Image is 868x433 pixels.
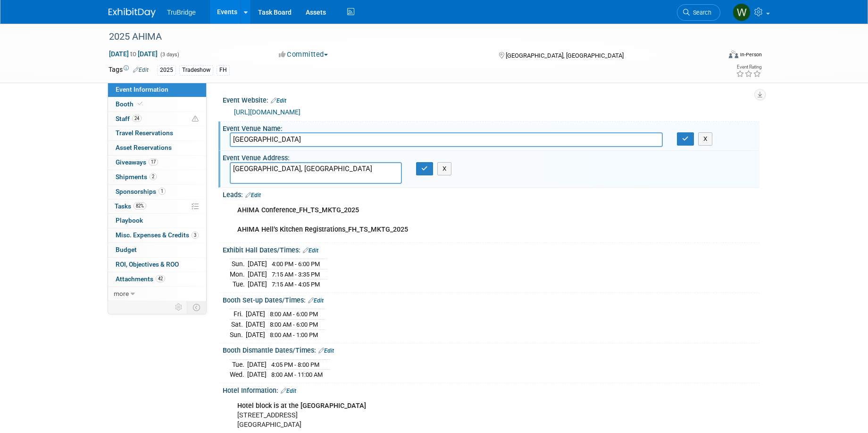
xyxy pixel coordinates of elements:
[303,247,318,254] a: Edit
[237,225,408,234] b: AHIMA Hell’s Kitchen Registrations_FH_TS_MKTG_2025
[318,347,334,354] a: Edit
[156,275,165,282] span: 42
[116,144,172,151] span: Asset Reservations
[106,28,706,45] div: 2025 AHIMA
[108,258,206,272] a: ROI, Objectives & ROO
[247,370,267,380] td: [DATE]
[223,151,759,163] div: Event Venue Address:
[116,260,179,268] span: ROI, Objectives & ROO
[271,371,323,378] span: 8:00 AM - 11:00 AM
[167,9,196,16] span: TruBridge
[230,320,246,330] td: Sat.
[740,51,762,58] div: In-Person
[115,202,146,210] span: Tasks
[248,279,267,289] td: [DATE]
[114,290,129,297] span: more
[116,275,165,283] span: Attachments
[108,97,206,112] a: Booth
[116,216,143,224] span: Playbook
[108,228,206,242] a: Misc. Expenses & Credits3
[230,259,248,269] td: Sun.
[270,321,318,328] span: 8:00 AM - 6:00 PM
[217,65,230,75] div: FH
[157,65,176,75] div: 2025
[230,269,248,279] td: Mon.
[108,243,206,257] a: Budget
[230,279,248,289] td: Tue.
[234,108,300,116] a: [URL][DOMAIN_NAME]
[223,121,759,133] div: Event Venue Name:
[223,243,759,255] div: Exhibit Hall Dates/Times:
[108,83,206,97] a: Event Information
[230,359,247,370] td: Tue.
[665,49,762,63] div: Event Format
[108,8,156,17] img: ExhibitDay
[230,309,246,320] td: Fri.
[116,188,166,195] span: Sponsorships
[272,271,320,278] span: 7:15 AM - 3:35 PM
[270,331,318,338] span: 8:00 AM - 1:00 PM
[108,272,206,286] a: Attachments42
[108,214,206,228] a: Playbook
[116,231,199,239] span: Misc. Expenses & Credits
[437,162,452,175] button: X
[270,311,318,318] span: 8:00 AM - 6:00 PM
[271,361,319,368] span: 4:05 PM - 8:00 PM
[108,65,149,76] td: Tags
[246,329,265,339] td: [DATE]
[116,246,137,253] span: Budget
[248,269,267,279] td: [DATE]
[275,50,332,60] button: Committed
[281,388,296,394] a: Edit
[179,65,213,75] div: Tradeshow
[108,50,158,58] span: [DATE] [DATE]
[108,112,206,126] a: Staff24
[134,202,146,209] span: 82%
[223,93,759,105] div: Event Website:
[116,100,144,108] span: Booth
[149,158,158,165] span: 17
[733,3,751,21] img: Whitni Murase
[246,320,265,330] td: [DATE]
[246,309,265,320] td: [DATE]
[698,132,713,146] button: X
[108,141,206,155] a: Asset Reservations
[271,97,286,104] a: Edit
[108,126,206,140] a: Travel Reservations
[736,65,761,69] div: Event Rating
[138,101,142,106] i: Booth reservation complete
[116,129,173,137] span: Travel Reservations
[192,232,199,239] span: 3
[223,188,759,200] div: Leads:
[129,50,138,58] span: to
[159,188,166,195] span: 1
[223,343,759,355] div: Booth Dismantle Dates/Times:
[506,52,624,59] span: [GEOGRAPHIC_DATA], [GEOGRAPHIC_DATA]
[237,402,366,410] b: Hotel block is at the [GEOGRAPHIC_DATA]
[245,192,261,199] a: Edit
[230,370,247,380] td: Wed.
[192,115,199,123] span: Potential Scheduling Conflict -- at least one attendee is tagged in another overlapping event.
[150,173,157,180] span: 2
[223,293,759,305] div: Booth Set-up Dates/Times:
[116,173,157,181] span: Shipments
[237,206,359,214] b: AHIMA Conference_FH_TS_MKTG_2025
[272,281,320,288] span: 7:15 AM - 4:05 PM
[187,301,207,313] td: Toggle Event Tabs
[108,156,206,170] a: Giveaways17
[272,260,320,268] span: 4:00 PM - 6:00 PM
[677,4,720,21] a: Search
[108,287,206,301] a: more
[108,170,206,184] a: Shipments2
[132,115,142,122] span: 24
[108,185,206,199] a: Sponsorships1
[108,199,206,214] a: Tasks82%
[729,51,738,58] img: Format-Inperson.png
[116,158,158,166] span: Giveaways
[223,383,759,396] div: Hotel Information:
[308,297,324,304] a: Edit
[116,86,168,93] span: Event Information
[690,9,711,16] span: Search
[116,115,142,122] span: Staff
[171,301,187,313] td: Personalize Event Tab Strip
